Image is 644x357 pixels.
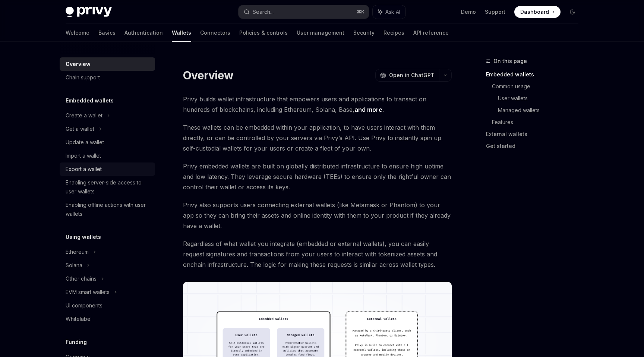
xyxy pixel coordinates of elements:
[66,7,112,17] img: dark logo
[297,24,344,42] a: User management
[183,200,452,231] span: Privy also supports users connecting external wallets (like Metamask or Phantom) to your app so t...
[66,178,151,196] div: Enabling server-side access to user wallets
[66,124,94,133] div: Get a wallet
[498,92,584,104] a: User wallets
[373,5,405,19] button: Ask AI
[183,238,452,270] span: Regardless of what wallet you integrate (embedded or external wallets), you can easily request si...
[461,8,476,16] a: Demo
[486,69,584,80] a: Embedded wallets
[60,312,155,326] a: Whitelabel
[183,69,233,82] h1: Overview
[66,315,92,323] div: Whitelabel
[485,8,505,16] a: Support
[66,60,91,69] div: Overview
[520,8,549,16] span: Dashboard
[353,24,375,42] a: Security
[253,7,274,16] div: Search...
[498,104,584,116] a: Managed wallets
[66,247,89,256] div: Ethereum
[493,57,527,66] span: On this page
[383,24,404,42] a: Recipes
[98,24,116,42] a: Basics
[66,288,110,297] div: EVM smart wallets
[183,94,452,115] span: Privy builds wallet infrastructure that empowers users and applications to transact on hundreds o...
[239,24,288,42] a: Policies & controls
[66,233,101,241] h5: Using wallets
[60,162,155,176] a: Export a wallet
[486,128,584,140] a: External wallets
[66,96,114,105] h5: Embedded wallets
[66,274,97,283] div: Other chains
[66,151,101,160] div: Import a wallet
[486,140,584,152] a: Get started
[239,5,369,19] button: Search...⌘K
[60,71,155,84] a: Chain support
[566,6,578,18] button: Toggle dark mode
[60,176,155,198] a: Enabling server-side access to user wallets
[385,8,400,16] span: Ask AI
[492,80,584,92] a: Common usage
[200,24,230,42] a: Connectors
[66,301,102,310] div: UI components
[492,116,584,128] a: Features
[66,24,89,42] a: Welcome
[375,69,439,82] button: Open in ChatGPT
[172,24,191,42] a: Wallets
[124,24,163,42] a: Authentication
[60,57,155,71] a: Overview
[66,261,82,270] div: Solana
[60,299,155,312] a: UI components
[60,198,155,221] a: Enabling offline actions with user wallets
[413,24,449,42] a: API reference
[66,111,102,120] div: Create a wallet
[66,138,104,147] div: Update a wallet
[183,122,452,154] span: These wallets can be embedded within your application, to have users interact with them directly,...
[514,6,561,18] a: Dashboard
[357,9,364,15] span: ⌘ K
[66,73,100,82] div: Chain support
[60,136,155,149] a: Update a wallet
[60,149,155,162] a: Import a wallet
[354,106,382,114] a: and more
[66,200,151,218] div: Enabling offline actions with user wallets
[183,161,452,192] span: Privy embedded wallets are built on globally distributed infrastructure to ensure high uptime and...
[66,338,87,347] h5: Funding
[66,165,102,174] div: Export a wallet
[389,72,435,79] span: Open in ChatGPT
